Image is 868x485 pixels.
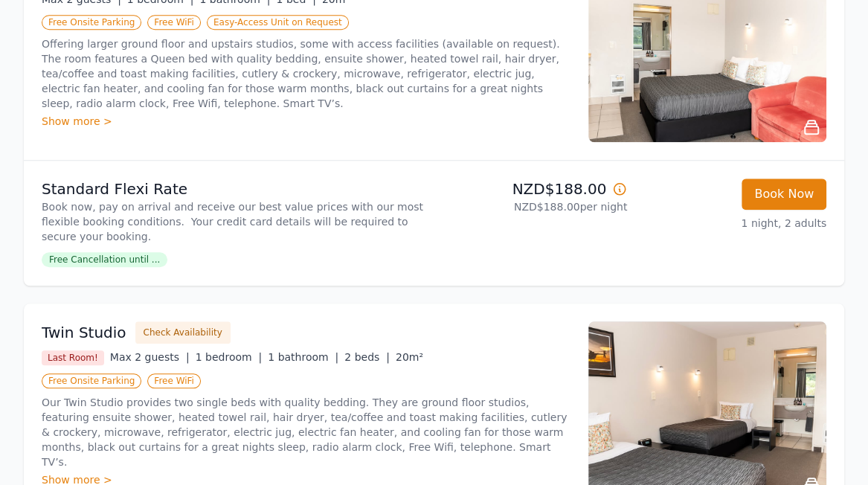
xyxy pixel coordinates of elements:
[42,179,428,199] p: Standard Flexi Rate
[207,15,349,30] span: Easy-Access Unit on Request
[135,321,231,344] button: Check Availability
[639,216,826,231] p: 1 night, 2 adults
[42,114,570,129] div: Show more >
[440,179,628,199] p: NZD$188.00
[147,373,201,388] span: Free WiFi
[440,199,628,214] p: NZD$188.00 per night
[742,179,826,210] button: Book Now
[396,351,423,363] span: 20m²
[42,322,126,343] h3: Twin Studio
[196,351,263,363] span: 1 bedroom |
[42,252,167,267] span: Free Cancellation until ...
[42,199,428,244] p: Book now, pay on arrival and receive our best value prices with our most flexible booking conditi...
[268,351,338,363] span: 1 bathroom |
[147,15,201,30] span: Free WiFi
[42,373,141,388] span: Free Onsite Parking
[110,351,190,363] span: Max 2 guests |
[42,15,141,30] span: Free Onsite Parking
[42,36,570,111] p: Offering larger ground floor and upstairs studios, some with access facilities (available on requ...
[42,350,104,365] span: Last Room!
[344,351,390,363] span: 2 beds |
[42,395,570,469] p: Our Twin Studio provides two single beds with quality bedding. They are ground floor studios, fea...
